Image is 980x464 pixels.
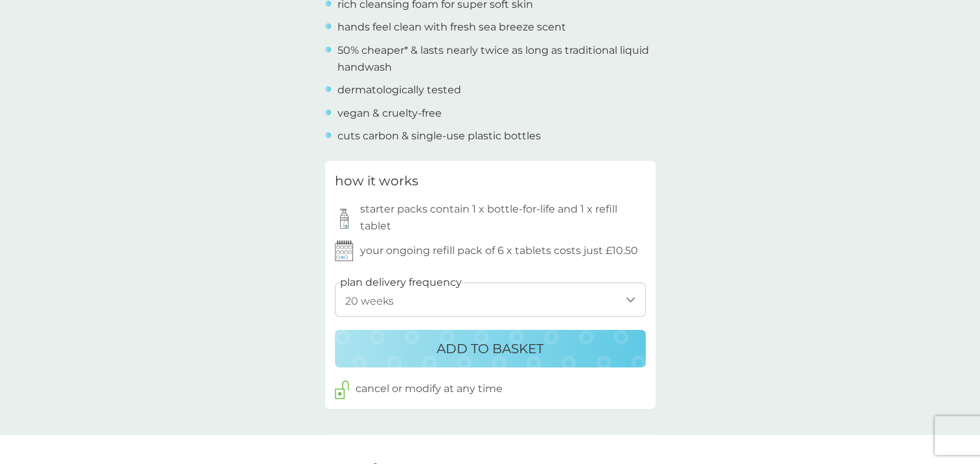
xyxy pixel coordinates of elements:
[437,338,543,359] p: ADD TO BASKET
[337,128,541,145] p: cuts carbon & single-use plastic bottles
[356,380,503,397] p: cancel or modify at any time
[360,242,638,259] p: your ongoing refill pack of 6 x tablets costs just £10.50
[337,105,442,122] p: vegan & cruelty-free
[337,42,655,75] p: 50% cheaper* & lasts nearly twice as long as traditional liquid handwash
[337,82,461,99] p: dermatologically tested
[335,330,646,367] button: ADD TO BASKET
[335,170,418,191] h3: how it works
[337,19,566,36] p: hands feel clean with fresh sea breeze scent
[340,274,462,291] label: plan delivery frequency
[360,201,646,234] p: starter packs contain 1 x bottle-for-life and 1 x refill tablet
